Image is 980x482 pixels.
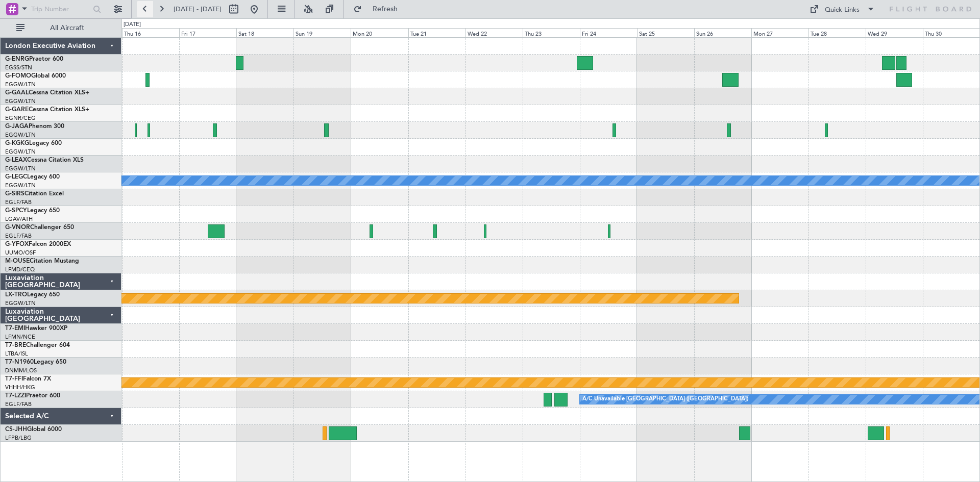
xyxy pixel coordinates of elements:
[5,174,27,180] span: G-LEGC
[5,241,29,247] span: G-YFOX
[5,224,30,231] span: G-VNOR
[5,342,70,348] a: T7-BREChallenger 604
[751,28,808,37] div: Mon 27
[582,392,748,407] div: A/C Unavailable [GEOGRAPHIC_DATA] ([GEOGRAPHIC_DATA])
[5,258,79,264] a: M-OUSECitation Mustang
[5,376,51,382] a: T7-FFIFalcon 7X
[5,90,29,96] span: G-GAAL
[5,191,24,197] span: G-SIRS
[5,359,34,365] span: T7-N1960
[5,97,36,105] a: EGGW/LTN
[5,114,36,122] a: EGNR/CEG
[5,232,32,240] a: EGLF/FAB
[5,165,36,172] a: EGGW/LTN
[27,24,108,32] span: All Aircraft
[236,28,293,37] div: Sat 18
[5,393,60,399] a: T7-LZZIPraetor 600
[923,28,980,37] div: Thu 30
[5,182,36,189] a: EGGW/LTN
[351,28,408,37] div: Mon 20
[5,266,35,273] a: LFMD/CEQ
[5,249,36,257] a: UUMO/OSF
[5,140,62,146] a: G-KGKGLegacy 600
[5,191,64,197] a: G-SIRSCitation Excel
[5,426,27,433] span: CS-JHH
[5,123,29,130] span: G-JAGA
[5,56,29,62] span: G-ENRG
[5,224,74,231] a: G-VNORChallenger 650
[408,28,465,37] div: Tue 21
[5,90,89,96] a: G-GAALCessna Citation XLS+
[5,215,33,223] a: LGAV/ATH
[580,28,637,37] div: Fri 24
[5,376,23,382] span: T7-FFI
[465,28,523,37] div: Wed 22
[5,56,63,62] a: G-ENRGPraetor 600
[5,359,66,365] a: T7-N1960Legacy 650
[5,157,27,163] span: G-LEAX
[5,107,89,113] a: G-GARECessna Citation XLS+
[293,28,351,37] div: Sun 19
[5,198,32,206] a: EGLF/FAB
[31,2,90,17] input: Trip Number
[866,28,923,37] div: Wed 29
[5,131,36,139] a: EGGW/LTN
[5,208,60,214] a: G-SPCYLegacy 650
[5,208,27,214] span: G-SPCY
[5,81,36,88] a: EGGW/LTN
[5,384,35,391] a: VHHH/HKG
[124,20,141,29] div: [DATE]
[5,393,26,399] span: T7-LZZI
[364,6,407,13] span: Refresh
[5,241,71,247] a: G-YFOXFalcon 2000EX
[694,28,751,37] div: Sun 26
[349,1,410,17] button: Refresh
[5,350,28,358] a: LTBA/ISL
[5,299,36,307] a: EGGW/LTN
[5,292,27,298] span: LX-TRO
[174,5,222,14] span: [DATE] - [DATE]
[5,333,35,341] a: LFMN/NCE
[523,28,580,37] div: Thu 23
[5,426,62,433] a: CS-JHHGlobal 6000
[5,292,60,298] a: LX-TROLegacy 650
[179,28,236,37] div: Fri 17
[5,157,84,163] a: G-LEAXCessna Citation XLS
[808,28,866,37] div: Tue 28
[5,73,66,79] a: G-FOMOGlobal 6000
[5,400,32,408] a: EGLF/FAB
[5,434,32,442] a: LFPB/LBG
[825,5,860,15] div: Quick Links
[5,107,29,113] span: G-GARE
[5,73,31,79] span: G-FOMO
[5,325,25,332] span: T7-EMI
[11,20,111,36] button: All Aircraft
[5,325,67,332] a: T7-EMIHawker 900XP
[637,28,694,37] div: Sat 25
[122,28,179,37] div: Thu 16
[5,140,29,146] span: G-KGKG
[804,1,880,17] button: Quick Links
[5,64,32,71] a: EGSS/STN
[5,258,30,264] span: M-OUSE
[5,148,36,156] a: EGGW/LTN
[5,367,37,374] a: DNMM/LOS
[5,342,26,348] span: T7-BRE
[5,174,60,180] a: G-LEGCLegacy 600
[5,123,64,130] a: G-JAGAPhenom 300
